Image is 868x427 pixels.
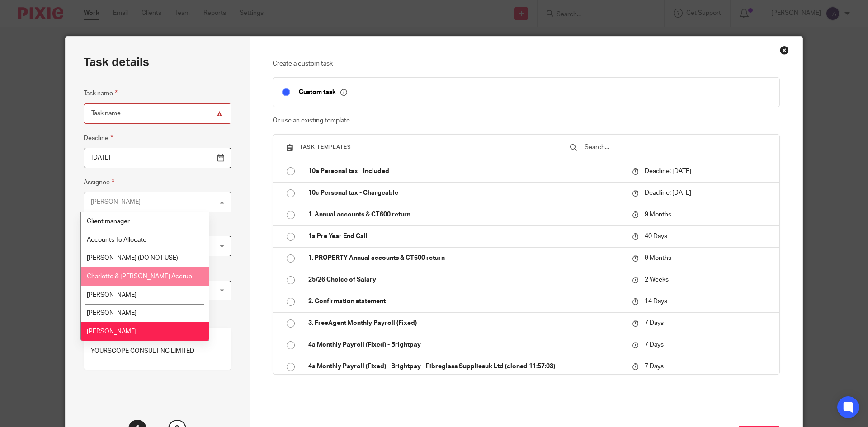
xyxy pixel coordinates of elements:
[87,255,178,261] span: [PERSON_NAME] (DO NOT USE)
[645,211,671,218] span: 9 Months
[645,233,667,239] span: 40 Days
[273,116,780,125] p: Or use an existing template
[84,103,231,124] input: Task name
[273,59,780,68] p: Create a custom task
[645,298,667,305] span: 14 Days
[308,275,623,284] p: 25/26 Choice of Salary
[645,342,664,348] span: 7 Days
[308,340,623,349] p: 4a Monthly Payroll (Fixed) - Brightpay
[91,347,224,356] p: YOURSCOPE CONSULTING LIMITED
[84,148,231,168] input: Pick a date
[308,167,623,176] p: 10a Personal tax - Included
[780,46,789,55] div: Close this dialog window
[87,292,137,298] span: [PERSON_NAME]
[300,145,351,150] span: Task templates
[308,253,623,263] p: 1. PROPERTY Annual accounts & CT600 return
[87,273,192,280] span: Charlotte & [PERSON_NAME] Accrue
[308,188,623,197] p: 10c Personal tax - Chargeable
[84,133,113,143] label: Deadline
[308,319,623,328] p: 3. FreeAgent Monthly Payroll (Fixed)
[84,55,149,70] h2: Task details
[84,88,118,99] label: Task name
[308,210,623,219] p: 1. Annual accounts & CT600 return
[645,255,671,261] span: 9 Months
[87,218,130,225] span: Client manager
[645,190,691,196] span: Deadline: [DATE]
[308,297,623,306] p: 2. Confirmation statement
[308,232,623,241] p: 1a Pre Year End Call
[87,237,146,243] span: Accounts To Allocate
[87,310,137,316] span: [PERSON_NAME]
[645,363,664,370] span: 7 Days
[645,320,664,326] span: 7 Days
[91,199,141,205] div: [PERSON_NAME]
[87,328,137,335] span: [PERSON_NAME]
[645,168,691,174] span: Deadline: [DATE]
[584,142,770,152] input: Search...
[645,277,669,283] span: 2 Weeks
[299,88,347,96] p: Custom task
[308,362,623,371] p: 4a Monthly Payroll (Fixed) - Brightpay - Fibreglass Suppliesuk Ltd (cloned 11:57:03)
[84,177,114,188] label: Assignee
